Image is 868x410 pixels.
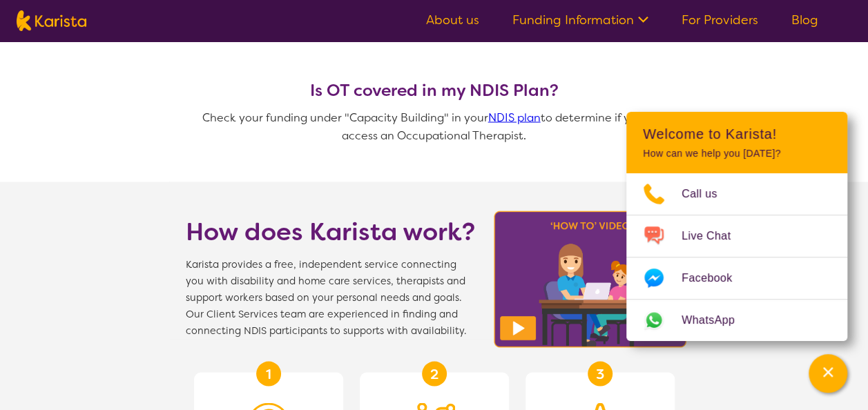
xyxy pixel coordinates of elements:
a: Blog [791,12,818,28]
div: 2 [422,361,447,386]
img: Karista logo [17,10,86,31]
a: Funding Information [512,12,648,28]
a: For Providers [682,12,758,28]
span: Facebook [682,268,749,289]
div: 1 [256,361,281,386]
a: About us [426,12,479,28]
span: WhatsApp [682,310,751,331]
ul: Choose channel [626,173,847,341]
span: Live Chat [682,226,747,246]
span: Check your funding under "Capacity Building" in your to determine if you can access an Occupation... [202,110,669,142]
span: Karista provides a free, independent service connecting you with disability and home care service... [186,256,476,339]
img: Karista video [490,206,691,351]
h2: Welcome to Karista! [643,126,831,142]
a: NDIS plan [488,110,541,124]
span: Call us [682,184,734,204]
h1: How does Karista work? [186,215,476,248]
div: Channel Menu [626,112,847,341]
p: How can we help you [DATE]? [643,148,831,159]
a: Web link opens in a new tab. [626,300,847,341]
button: Channel Menu [809,354,847,393]
div: 3 [588,361,613,386]
h3: Is OT covered in my NDIS Plan? [186,81,683,100]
